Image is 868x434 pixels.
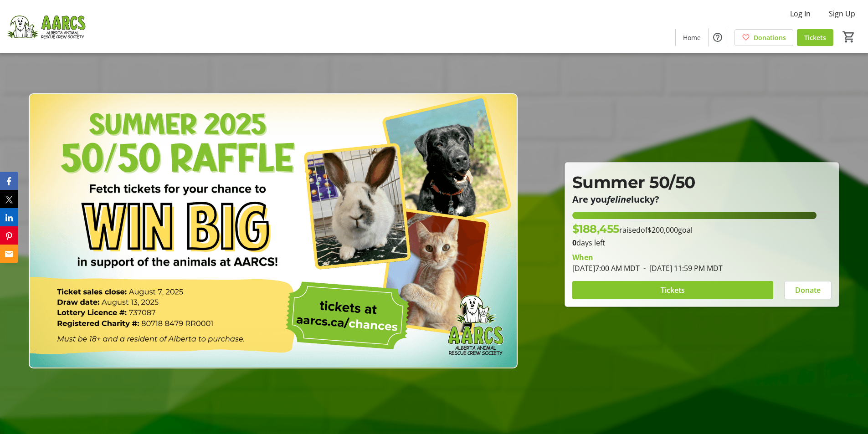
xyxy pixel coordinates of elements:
p: raised of goal [572,221,693,237]
a: Donations [734,29,793,46]
span: Log In [790,8,811,19]
span: Summer 50/50 [572,172,695,192]
span: Donations [754,33,786,42]
a: Tickets [797,29,833,46]
p: days left [572,237,832,248]
span: Sign Up [829,8,855,19]
p: Are you lucky? [572,194,832,204]
span: - [640,263,649,273]
span: Home [683,33,701,42]
span: $188,455 [572,222,619,235]
span: Tickets [804,33,826,42]
img: Alberta Animal Rescue Crew Society's Logo [5,4,87,49]
span: 0 [572,238,576,248]
span: $200,000 [647,225,678,235]
div: 94.22749999999999% of fundraising goal reached [572,212,832,219]
button: Sign Up [822,6,863,21]
button: Tickets [572,281,773,299]
span: [DATE] 7:00 AM MDT [572,263,640,273]
span: Donate [795,285,821,296]
div: When [572,252,593,263]
span: [DATE] 11:59 PM MDT [640,263,723,273]
button: Log In [783,6,818,21]
img: Campaign CTA Media Photo [29,93,518,368]
button: Help [709,28,727,46]
button: Cart [841,29,857,45]
a: Home [676,29,708,46]
span: Tickets [661,285,685,296]
button: Donate [784,281,832,299]
em: feline [607,193,631,205]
